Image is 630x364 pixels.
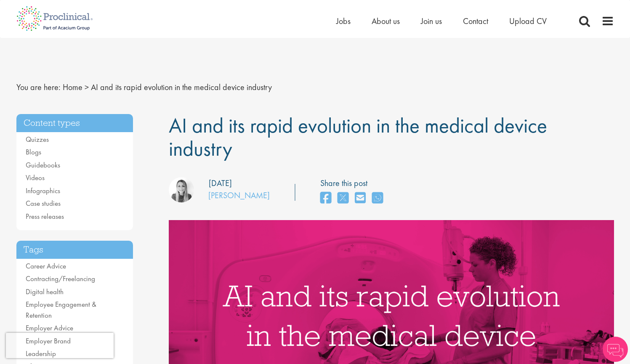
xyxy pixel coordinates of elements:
a: Career Advice [26,261,66,271]
a: share on email [355,189,366,207]
label: Share this post [320,177,387,189]
a: Join us [421,16,442,27]
a: Videos [26,173,45,182]
a: Infographics [26,186,60,195]
a: Upload CV [509,16,547,27]
a: Employer Advice [26,323,73,332]
img: Chatbot [603,337,628,362]
a: Digital health [26,287,64,296]
div: [DATE] [209,177,232,189]
a: share on facebook [320,189,331,207]
iframe: reCAPTCHA [6,333,114,358]
a: [PERSON_NAME] [208,190,270,201]
img: Hannah Burke [169,177,194,202]
a: Jobs [336,16,351,27]
a: breadcrumb link [63,82,82,93]
span: AI and its rapid evolution in the medical device industry [91,82,272,93]
h3: Content types [16,114,133,132]
a: share on twitter [338,189,348,207]
a: Contracting/Freelancing [26,274,95,283]
a: share on whats app [372,189,383,207]
a: Blogs [26,147,41,157]
a: Press releases [26,212,64,221]
a: Quizzes [26,135,49,144]
span: You are here: [16,82,61,93]
a: Guidebooks [26,160,60,170]
a: About us [372,16,400,27]
span: AI and its rapid evolution in the medical device industry [169,112,547,162]
h3: Tags [16,241,133,259]
a: Contact [463,16,488,27]
span: > [85,82,89,93]
a: Employee Engagement & Retention [26,300,96,320]
a: Case studies [26,199,61,208]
